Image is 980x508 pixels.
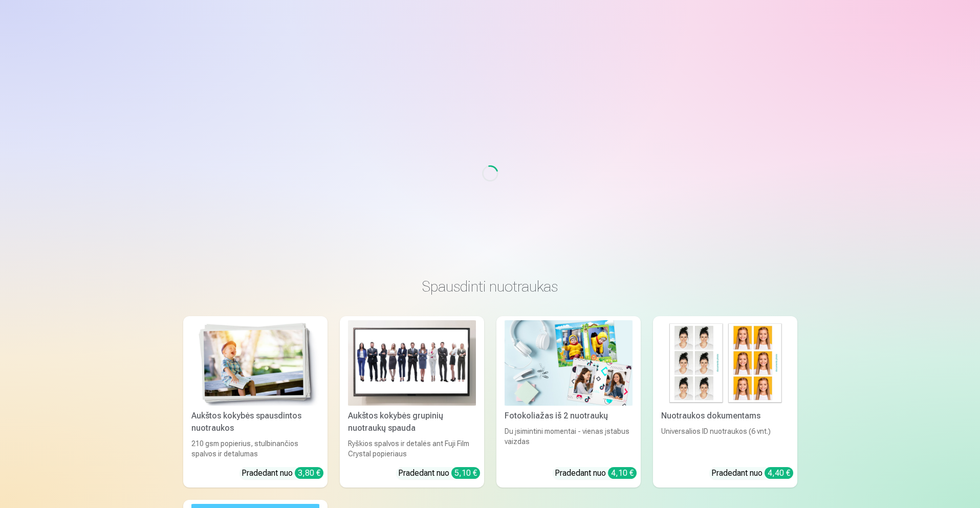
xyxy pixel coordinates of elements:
img: Nuotraukos dokumentams [661,320,789,406]
div: Ryškios spalvos ir detalės ant Fuji Film Crystal popieriaus [344,438,480,459]
div: 210 gsm popierius, stulbinančios spalvos ir detalumas [187,438,323,459]
div: 4,10 € [608,467,637,479]
a: Nuotraukos dokumentamsNuotraukos dokumentamsUniversalios ID nuotraukos (6 vnt.)Pradedant nuo 4,40 € [653,316,797,488]
img: Aukštos kokybės grupinių nuotraukų spauda [348,320,476,406]
div: 5,10 € [451,467,480,479]
div: Du įsimintini momentai - vienas įstabus vaizdas [500,426,637,459]
a: Fotokoliažas iš 2 nuotraukųFotokoliažas iš 2 nuotraukųDu įsimintini momentai - vienas įstabus vai... [496,316,641,488]
div: Nuotraukos dokumentams [657,410,793,422]
a: Aukštos kokybės spausdintos nuotraukos Aukštos kokybės spausdintos nuotraukos210 gsm popierius, s... [183,316,328,488]
a: Aukštos kokybės grupinių nuotraukų spaudaAukštos kokybės grupinių nuotraukų spaudaRyškios spalvos... [340,316,484,488]
img: Aukštos kokybės spausdintos nuotraukos [191,320,319,406]
div: Pradedant nuo [398,467,480,479]
div: Aukštos kokybės grupinių nuotraukų spauda [344,410,480,434]
div: Pradedant nuo [555,467,637,479]
div: Universalios ID nuotraukos (6 vnt.) [657,426,793,459]
h3: Spausdinti nuotraukas [191,277,789,296]
div: Pradedant nuo [711,467,793,479]
div: Aukštos kokybės spausdintos nuotraukos [187,410,323,434]
div: Pradedant nuo [242,467,323,479]
img: Fotokoliažas iš 2 nuotraukų [505,320,633,406]
div: 4,40 € [765,467,793,479]
div: Fotokoliažas iš 2 nuotraukų [500,410,637,422]
div: 3,80 € [295,467,323,479]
